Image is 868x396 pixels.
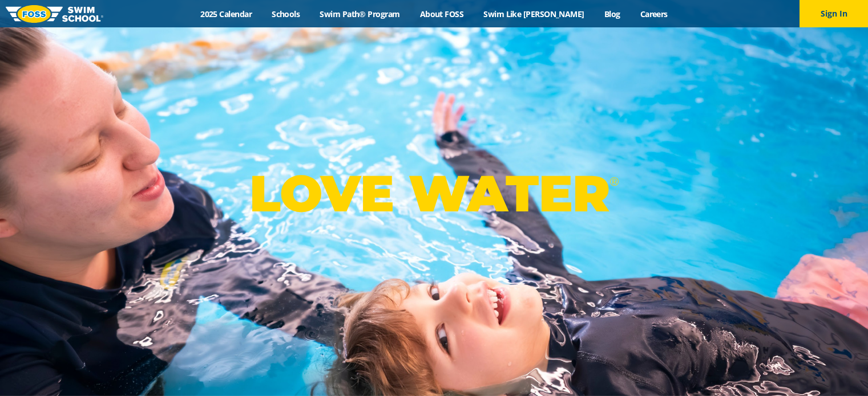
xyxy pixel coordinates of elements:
[594,9,630,19] a: Blog
[630,9,677,19] a: Careers
[609,174,619,189] sup: ®
[310,9,410,19] a: Swim Path® Program
[249,163,619,224] p: LOVE WATER
[6,5,103,23] img: FOSS Swim School Logo
[474,9,595,19] a: Swim Like [PERSON_NAME]
[262,9,310,19] a: Schools
[410,9,474,19] a: About FOSS
[191,9,262,19] a: 2025 Calendar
